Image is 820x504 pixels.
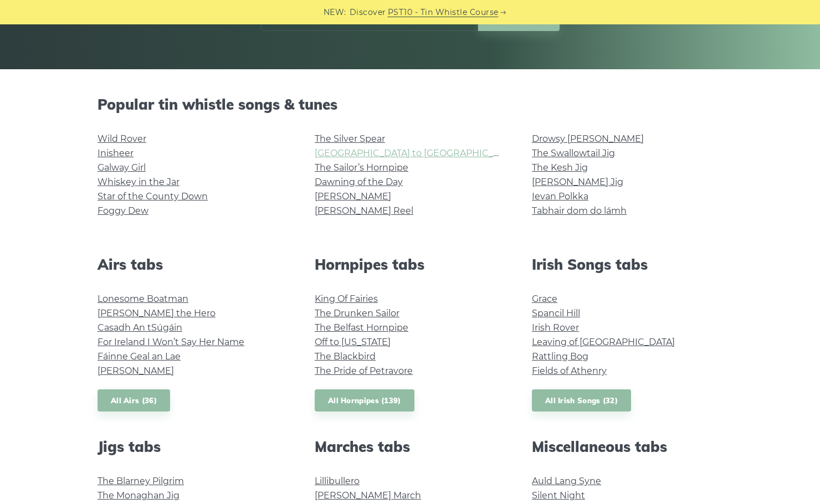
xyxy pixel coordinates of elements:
[98,148,134,158] a: Inisheer
[98,133,146,144] a: Wild Rover
[532,476,601,486] a: Auld Lang Syne
[532,366,607,376] a: Fields of Athenry
[315,294,378,304] a: King Of Fairies
[532,337,675,347] a: Leaving of [GEOGRAPHIC_DATA]
[532,205,627,216] a: Tabhair dom do lámh
[98,191,208,202] a: Star of the County Down
[98,438,288,455] h2: Jigs tabs
[532,177,623,187] a: [PERSON_NAME] Jig
[315,256,505,273] h2: Hornpipes tabs
[350,6,386,19] span: Discover
[532,438,722,455] h2: Miscellaneous tabs
[315,337,391,347] a: Off to [US_STATE]
[315,191,391,202] a: [PERSON_NAME]
[315,490,421,501] a: [PERSON_NAME] March
[532,308,580,318] a: Spancil Hill
[98,476,184,486] a: The Blarney Pilgrim
[532,351,588,362] a: Rattling Bog
[98,96,722,113] h2: Popular tin whistle songs & tunes
[532,490,585,501] a: Silent Night
[324,6,346,19] span: NEW:
[315,366,413,376] a: The Pride of Petravore
[388,6,499,19] a: PST10 - Tin Whistle Course
[98,308,216,318] a: [PERSON_NAME] the Hero
[532,322,579,333] a: Irish Rover
[98,366,174,376] a: [PERSON_NAME]
[532,256,722,273] h2: Irish Songs tabs
[315,205,413,216] a: [PERSON_NAME] Reel
[315,308,399,318] a: The Drunken Sailor
[315,389,414,412] a: All Hornpipes (139)
[315,351,376,362] a: The Blackbird
[532,148,615,158] a: The Swallowtail Jig
[98,389,170,412] a: All Airs (36)
[98,322,182,333] a: Casadh An tSúgáin
[98,294,188,304] a: Lonesome Boatman
[532,133,644,144] a: Drowsy [PERSON_NAME]
[532,294,557,304] a: Grace
[98,177,180,187] a: Whiskey in the Jar
[532,191,588,202] a: Ievan Polkka
[315,476,360,486] a: Lillibullero
[532,389,631,412] a: All Irish Songs (32)
[98,351,181,362] a: Fáinne Geal an Lae
[98,337,244,347] a: For Ireland I Won’t Say Her Name
[98,162,146,173] a: Galway Girl
[98,205,148,216] a: Foggy Dew
[315,438,505,455] h2: Marches tabs
[315,177,403,187] a: Dawning of the Day
[98,490,180,501] a: The Monaghan Jig
[532,162,588,173] a: The Kesh Jig
[315,148,519,158] a: [GEOGRAPHIC_DATA] to [GEOGRAPHIC_DATA]
[315,162,408,173] a: The Sailor’s Hornpipe
[315,322,408,333] a: The Belfast Hornpipe
[98,256,288,273] h2: Airs tabs
[315,133,385,144] a: The Silver Spear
